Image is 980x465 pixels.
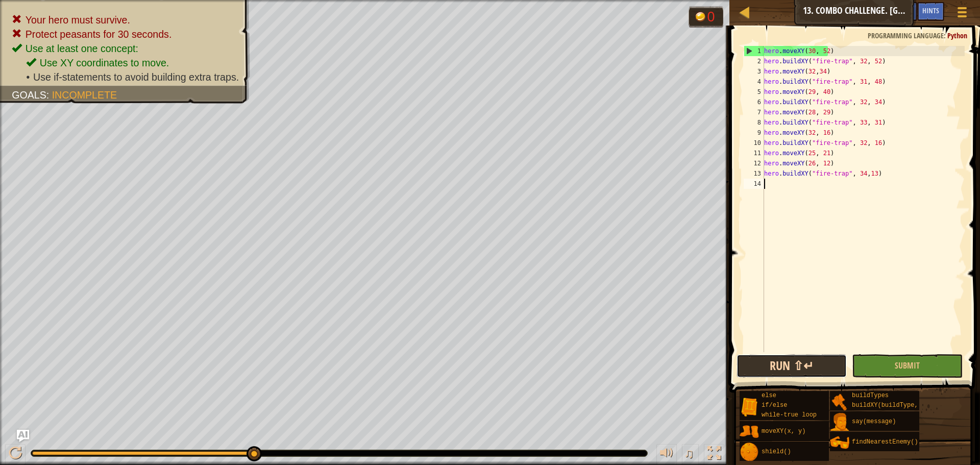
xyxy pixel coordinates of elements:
[949,2,975,26] button: Show game menu
[26,70,239,84] li: Use if-statements to avoid building extra traps.
[12,27,239,41] li: Protect peasants for 30 seconds.
[684,446,694,461] span: ♫
[762,411,817,419] span: while-true loop
[740,397,759,417] img: portrait.png
[830,412,849,432] img: portrait.png
[744,66,764,77] div: 3
[744,117,764,128] div: 8
[744,148,764,158] div: 11
[12,89,46,101] span: Goals
[744,56,764,66] div: 2
[830,433,849,452] img: portrait.png
[895,360,920,371] span: Submit
[40,57,169,68] span: Use XY coordinates to move.
[46,89,52,101] span: :
[26,71,30,83] i: •
[656,444,677,465] button: Adjust volume
[762,448,791,455] span: shield()
[52,89,117,101] span: Incomplete
[762,392,776,399] span: else
[744,179,764,189] div: 14
[852,418,896,425] span: say(message)
[852,402,940,409] span: buildXY(buildType, x, y)
[744,77,764,87] div: 4
[737,354,847,378] button: Run ⇧↵
[762,428,805,435] span: moveXY(x, y)
[5,444,26,465] button: Ctrl + P: Play
[852,354,962,378] button: Submit
[852,438,918,446] span: findNearestEnemy()
[26,29,172,40] span: Protect peasants for 30 seconds.
[33,71,239,83] span: Use if-statements to avoid building extra traps.
[830,392,849,411] img: portrait.png
[744,107,764,117] div: 7
[744,87,764,97] div: 5
[944,31,947,40] span: :
[744,128,764,138] div: 9
[744,138,764,148] div: 10
[26,56,239,70] li: Use XY coordinates to move.
[744,46,764,56] div: 1
[744,158,764,168] div: 12
[707,10,717,24] div: 0
[12,41,239,56] li: Use at least one concept:
[682,444,699,465] button: ♫
[689,6,723,28] div: Team 'humans' has 0 gold.
[744,97,764,107] div: 6
[890,2,917,21] button: Ask AI
[740,443,759,462] img: portrait.png
[762,402,787,409] span: if/else
[26,14,130,26] span: Your hero must survive.
[704,444,724,465] button: Toggle fullscreen
[922,6,939,15] span: Hints
[947,31,967,40] span: Python
[868,31,944,40] span: Programming language
[895,6,912,15] span: Ask AI
[744,168,764,179] div: 13
[12,13,239,27] li: Your hero must survive.
[852,392,889,399] span: buildTypes
[17,430,29,442] button: Ask AI
[26,43,138,54] span: Use at least one concept:
[740,422,759,442] img: portrait.png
